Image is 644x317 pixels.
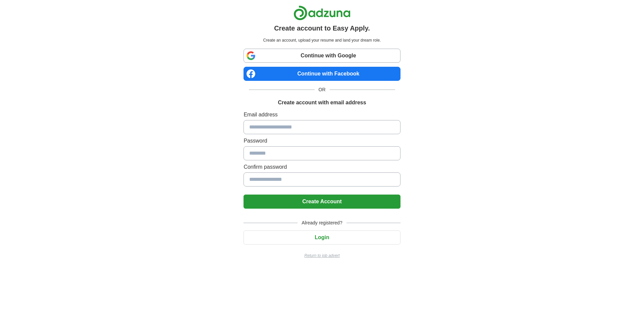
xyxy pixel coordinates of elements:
[274,23,370,33] h1: Create account to Easy Apply.
[244,67,400,81] a: Continue with Facebook
[315,86,330,93] span: OR
[244,137,400,145] label: Password
[244,195,400,209] button: Create Account
[244,234,400,240] a: Login
[244,163,400,171] label: Confirm password
[278,99,366,107] h1: Create account with email address
[293,5,351,20] img: Adzuna logo
[244,230,400,245] button: Login
[244,49,400,63] a: Continue with Google
[298,219,346,226] span: Already registered?
[245,37,399,43] p: Create an account, upload your resume and land your dream role.
[244,111,400,119] label: Email address
[244,253,400,259] a: Return to job advert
